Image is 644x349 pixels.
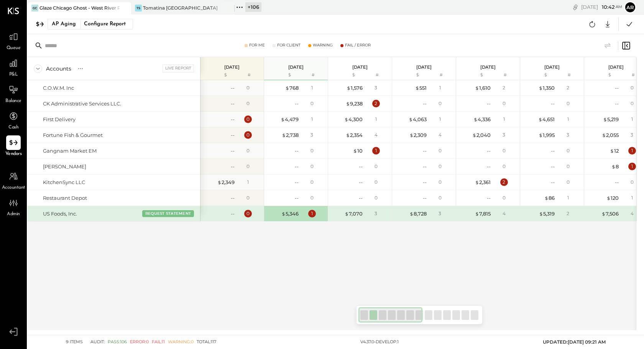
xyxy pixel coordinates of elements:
[372,100,380,107] div: 2
[409,132,427,139] div: 2,309
[282,132,299,139] div: 2,738
[409,116,427,123] div: 4,063
[353,147,363,155] div: 10
[0,169,26,191] a: Accountant
[567,194,569,201] div: 1
[606,195,611,201] span: $
[473,116,478,122] span: $
[602,132,619,139] div: 2,055
[353,148,357,154] span: $
[538,116,555,123] div: 4,651
[288,64,304,70] p: [DATE]
[246,194,250,201] div: 0
[246,84,250,91] div: 0
[472,132,476,138] span: $
[246,210,250,217] div: 0
[295,100,299,107] div: --
[310,132,313,138] div: 3
[281,211,286,217] span: $
[539,211,543,217] span: $
[588,72,619,78] div: $
[375,132,378,138] div: 4
[572,3,579,11] div: copy link
[224,64,240,70] p: [DATE]
[524,72,555,78] div: $
[346,132,350,138] span: $
[615,179,619,186] div: --
[311,116,313,122] div: 1
[628,163,636,170] div: 1
[415,85,419,91] span: $
[295,194,299,202] div: --
[375,163,378,170] div: 0
[375,194,378,201] div: 0
[475,84,491,92] div: 1,610
[365,72,389,78] div: #
[631,100,634,107] div: 0
[301,72,325,78] div: #
[0,196,26,218] a: Admin
[439,84,441,91] div: 1
[310,147,314,154] div: 0
[503,147,506,154] div: 0
[475,85,479,91] span: $
[43,210,77,217] div: US Foods, Inc.
[231,210,235,217] div: --
[295,147,299,155] div: --
[152,339,165,345] span: Fail: 11
[217,179,235,186] div: 2,349
[249,43,265,48] div: For Me
[503,132,505,138] div: 3
[615,100,619,107] div: --
[345,210,363,217] div: 7,070
[439,116,441,122] div: 1
[375,210,377,217] div: 3
[631,116,633,122] div: 1
[415,84,427,92] div: 551
[567,179,570,185] div: 0
[43,100,121,107] div: CK Administrative Services LLC.
[409,132,414,138] span: $
[311,84,313,91] div: 1
[295,163,299,170] div: --
[539,132,543,138] span: $
[567,147,570,154] div: 0
[246,116,250,122] div: 0
[439,163,442,170] div: 0
[396,72,427,78] div: $
[0,109,26,131] a: Cash
[197,339,216,345] span: Total: 117
[295,179,299,186] div: --
[43,132,103,139] div: Fortune Fish & Gourmet
[246,163,250,170] div: 0
[423,194,427,202] div: --
[310,100,314,107] div: 0
[472,132,491,139] div: 2,040
[245,2,261,12] div: + 106
[544,194,555,202] div: 86
[231,132,235,139] div: --
[344,116,348,122] span: $
[567,100,570,107] div: 0
[246,147,250,154] div: 0
[372,147,380,155] div: 1
[43,84,74,92] div: C.O.W.M. Inc
[409,210,427,217] div: 8,728
[611,163,619,170] div: 8
[281,210,299,217] div: 5,346
[601,211,606,217] span: $
[231,163,235,170] div: --
[375,84,377,91] div: 3
[143,5,218,11] div: Tomatina [GEOGRAPHIC_DATA]
[246,132,250,138] div: 0
[347,85,351,91] span: $
[52,18,76,30] div: AP Aging
[631,194,633,201] div: 1
[332,72,363,78] div: $
[281,116,299,123] div: 4,479
[310,179,314,185] div: 0
[473,116,491,123] div: 4,336
[475,210,491,217] div: 7,815
[268,72,299,78] div: $
[539,84,555,92] div: 1,350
